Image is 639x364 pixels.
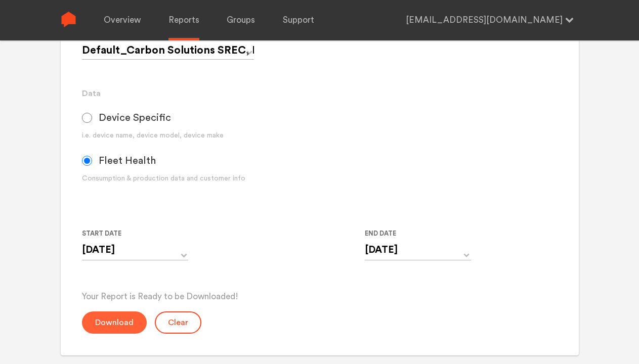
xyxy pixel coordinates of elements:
[61,12,76,27] img: Sense Logo
[99,155,156,167] span: Fleet Health
[82,173,514,184] div: Consumption & production data and customer info
[82,311,147,334] button: Download
[82,318,147,327] a: Download
[82,113,92,123] input: Device Specific
[82,227,180,240] label: Start Date
[82,87,557,100] h3: Data
[82,291,557,303] p: Your Report is Ready to be Downloaded!
[82,156,92,166] input: Fleet Health
[82,130,514,141] div: i.e. device name, device model, device make
[99,112,171,124] span: Device Specific
[365,227,463,240] label: End Date
[155,311,201,334] button: Clear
